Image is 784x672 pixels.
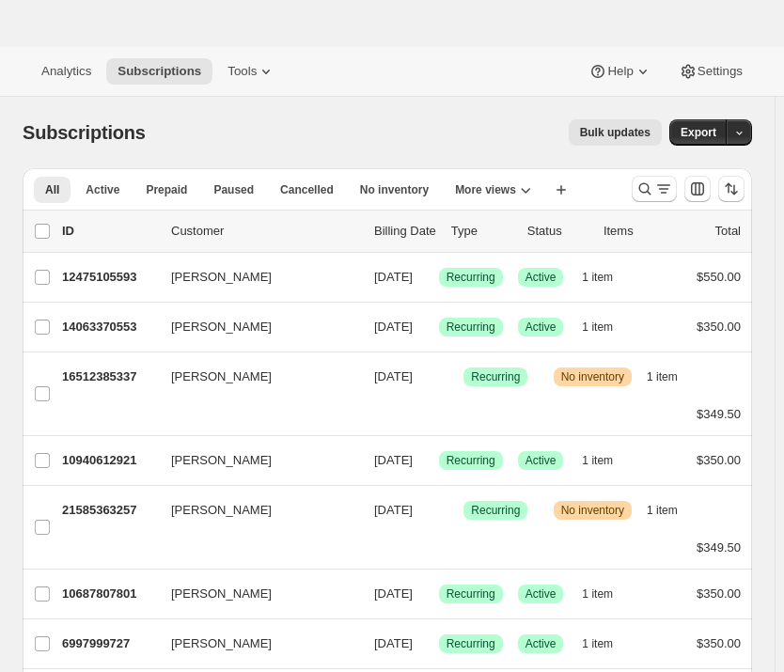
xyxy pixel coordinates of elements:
[160,445,348,476] button: [PERSON_NAME]
[374,369,413,383] span: [DATE]
[374,453,413,467] span: [DATE]
[647,497,698,524] button: 1 item
[62,364,741,424] div: 16512385337[PERSON_NAME][DATE]SuccessRecurringWarningNo inventory1 item$349.50
[160,579,348,609] button: [PERSON_NAME]
[720,589,765,634] iframe: Intercom live chat
[106,58,212,85] button: Subscriptions
[213,182,254,197] span: Paused
[580,125,651,140] span: Bulk updates
[681,125,716,140] span: Export
[669,119,728,146] button: Export
[697,636,741,650] span: $350.00
[23,122,146,143] span: Subscriptions
[684,176,711,202] button: Customize table column order and visibility
[171,585,272,603] span: [PERSON_NAME]
[561,503,624,518] span: No inventory
[582,636,613,651] span: 1 item
[697,586,741,601] span: $350.00
[582,314,634,340] button: 1 item
[374,503,413,517] span: [DATE]
[374,222,436,241] p: Billing Date
[160,629,348,659] button: [PERSON_NAME]
[360,182,429,197] span: No inventory
[62,268,156,287] p: 12475105593
[447,586,495,602] span: Recurring
[41,64,91,79] span: Analytics
[216,58,287,85] button: Tools
[582,320,613,335] span: 1 item
[171,268,272,287] span: [PERSON_NAME]
[86,182,119,197] span: Active
[718,176,745,202] button: Sort the results
[471,369,520,384] span: Recurring
[444,177,542,203] button: More views
[607,64,633,79] span: Help
[62,497,741,557] div: 21585363257[PERSON_NAME][DATE]SuccessRecurringWarningNo inventory1 item$349.50
[715,222,741,241] p: Total
[374,320,413,334] span: [DATE]
[582,586,613,602] span: 1 item
[62,634,156,653] p: 6997999727
[582,447,634,474] button: 1 item
[582,631,634,657] button: 1 item
[118,64,201,79] span: Subscriptions
[280,182,334,197] span: Cancelled
[62,585,156,603] p: 10687807801
[697,320,741,334] span: $350.00
[62,264,741,290] div: 12475105593[PERSON_NAME][DATE]SuccessRecurringSuccessActive1 item$550.00
[582,581,634,607] button: 1 item
[525,636,557,651] span: Active
[697,540,741,555] span: $349.50
[160,362,348,392] button: [PERSON_NAME]
[171,501,272,520] span: [PERSON_NAME]
[647,364,698,390] button: 1 item
[525,453,557,468] span: Active
[171,222,359,241] p: Customer
[160,262,348,292] button: [PERSON_NAME]
[667,58,754,85] button: Settings
[171,451,272,470] span: [PERSON_NAME]
[582,264,634,290] button: 1 item
[171,367,272,386] span: [PERSON_NAME]
[451,222,512,241] div: Type
[447,320,495,335] span: Recurring
[447,453,495,468] span: Recurring
[632,176,677,202] button: Search and filter results
[455,182,516,197] span: More views
[561,369,624,384] span: No inventory
[697,407,741,421] span: $349.50
[160,495,348,525] button: [PERSON_NAME]
[582,270,613,285] span: 1 item
[160,312,348,342] button: [PERSON_NAME]
[171,634,272,653] span: [PERSON_NAME]
[62,222,741,241] div: IDCustomerBilling DateTypeStatusItemsTotal
[647,503,678,518] span: 1 item
[30,58,102,85] button: Analytics
[62,318,156,336] p: 14063370553
[146,182,187,197] span: Prepaid
[604,222,665,241] div: Items
[525,586,557,602] span: Active
[62,631,741,657] div: 6997999727[PERSON_NAME][DATE]SuccessRecurringSuccessActive1 item$350.00
[62,222,156,241] p: ID
[698,64,743,79] span: Settings
[374,586,413,601] span: [DATE]
[527,222,588,241] p: Status
[62,314,741,340] div: 14063370553[PERSON_NAME][DATE]SuccessRecurringSuccessActive1 item$350.00
[447,636,495,651] span: Recurring
[582,453,613,468] span: 1 item
[374,636,413,650] span: [DATE]
[171,318,272,336] span: [PERSON_NAME]
[62,581,741,607] div: 10687807801[PERSON_NAME][DATE]SuccessRecurringSuccessActive1 item$350.00
[374,270,413,284] span: [DATE]
[577,58,663,85] button: Help
[525,320,557,335] span: Active
[447,270,495,285] span: Recurring
[569,119,662,146] button: Bulk updates
[62,367,156,386] p: 16512385337
[697,270,741,284] span: $550.00
[227,64,257,79] span: Tools
[45,182,59,197] span: All
[62,451,156,470] p: 10940612921
[471,503,520,518] span: Recurring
